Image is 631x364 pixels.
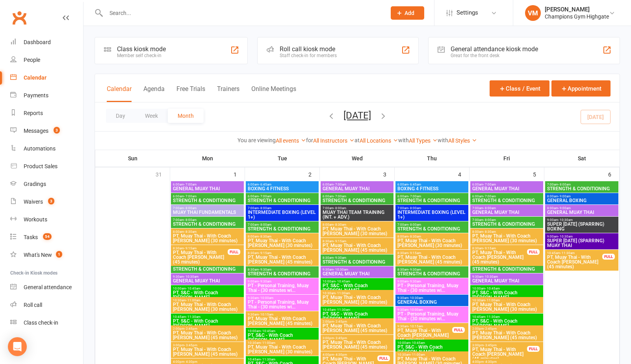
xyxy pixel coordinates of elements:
[106,109,135,123] button: Day
[247,223,317,227] span: 7:00am
[261,358,275,361] span: - 11:30am
[24,128,48,134] div: Messages
[397,353,467,357] span: 10:30am
[322,280,392,283] span: 10:00am
[472,299,542,302] span: 10:30am
[322,198,392,203] span: STRENGTH & CONDITIONING
[173,250,228,264] span: PT, Muay Thai - With Coach [PERSON_NAME] (45 minutes)
[397,280,467,283] span: 9:00am
[472,327,542,331] span: 2:00pm
[322,295,392,305] span: PT, Muay Thai - With Coach [PERSON_NAME] (30 minutes)
[10,140,83,158] a: Automations
[383,167,394,180] div: 3
[173,347,242,357] span: PT, Muay Thai - With Coach [PERSON_NAME] (45 minutes)
[322,195,392,198] span: 6:00am
[276,137,306,144] a: All events
[247,238,317,248] span: PT, Muay Thai - With Coach [PERSON_NAME] (30 minutes)
[547,251,603,255] span: 10:45am
[472,275,542,279] span: 9:30am
[107,85,132,102] button: Calendar
[391,6,424,20] button: Add
[95,150,170,167] th: Sun
[533,167,544,180] div: 5
[184,327,197,331] span: - 2:45pm
[10,193,83,211] a: Waivers 3
[472,222,542,227] span: STRENGTH & CONDITIONING
[10,69,83,87] a: Calendar
[24,74,46,81] div: Calendar
[259,313,273,316] span: - 10:15am
[173,206,242,210] span: 7:00am
[343,110,371,121] button: [DATE]
[10,158,83,175] a: Product Sales
[405,10,414,16] span: Add
[608,167,619,180] div: 6
[397,300,467,305] span: GENERAL BOXING
[472,315,542,319] span: 10:45am
[377,355,390,361] div: FULL
[472,267,542,271] span: STRENGTH & CONDITIONING
[397,186,467,191] span: BOXING 4 FITNESS
[397,206,467,210] span: 7:00am
[173,331,242,340] span: PT, Muay Thai - With Coach [PERSON_NAME] (45 minutes)
[184,275,199,279] span: - 10:30am
[10,33,83,51] a: Dashboard
[602,254,615,260] div: FULL
[173,287,242,290] span: 10:00am
[247,300,317,309] span: PT - Personal Training, Muay Thai - (30 minutes wi...
[173,275,242,279] span: 9:30am
[43,233,52,240] span: 54
[322,240,392,243] span: 8:30am
[408,183,421,186] span: - 6:45am
[408,206,421,210] span: - 8:00am
[170,150,245,167] th: Mon
[472,279,542,283] span: GENERAL MUAY THAI
[247,358,317,361] span: 10:45am
[354,137,360,143] strong: at
[173,198,242,203] span: STRENGTH & CONDITIONING
[322,223,392,227] span: 8:00am
[322,336,392,340] span: 3:00pm
[560,251,575,255] span: - 11:30am
[173,319,242,328] span: PT, S&C - With Coach [PERSON_NAME]
[24,57,40,63] div: People
[24,145,56,152] div: Automations
[547,206,617,210] span: 8:00am
[173,267,242,271] span: STRENGTH & CONDITIONING
[397,328,453,342] span: PT, Muay Thai - With Coach [PERSON_NAME] (45 minutes)
[408,308,423,312] span: - 10:00am
[24,252,52,258] div: What's New
[336,292,350,295] span: - 11:00am
[247,206,317,210] span: 7:00am
[472,287,542,290] span: 10:00am
[410,353,425,357] span: - 11:00am
[472,206,542,210] span: 7:00am
[397,268,467,271] span: 8:30am
[306,137,313,143] strong: for
[483,275,498,279] span: - 10:30am
[322,183,392,186] span: 6:00am
[10,87,83,104] a: Payments
[176,85,205,102] button: Free Trials
[397,210,467,219] span: INTERMEDIATE BOXING (LEVEL 1+)
[472,198,542,203] span: STRENGTH & CONDITIONING
[527,249,540,255] div: FULL
[558,183,571,186] span: - 8:00am
[472,302,542,312] span: PT, Muay Thai - With Coach [PERSON_NAME] (30 minutes)
[247,280,317,283] span: 9:00am
[408,268,421,271] span: - 9:30am
[247,313,317,316] span: 9:30am
[410,341,425,345] span: - 10:45am
[56,251,62,258] span: 1
[484,344,497,347] span: - 3:45pm
[408,195,421,198] span: - 7:00am
[545,6,609,13] div: [PERSON_NAME]
[251,85,296,102] button: Online Meetings
[558,235,573,238] span: - 10:30am
[10,122,83,140] a: Messages 3
[247,195,317,198] span: 6:00am
[322,186,392,191] span: GENERAL MUAY THAI
[117,53,166,58] div: Member self check-in
[397,235,467,238] span: 8:00am
[247,186,317,191] span: BOXING 4 FITNESS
